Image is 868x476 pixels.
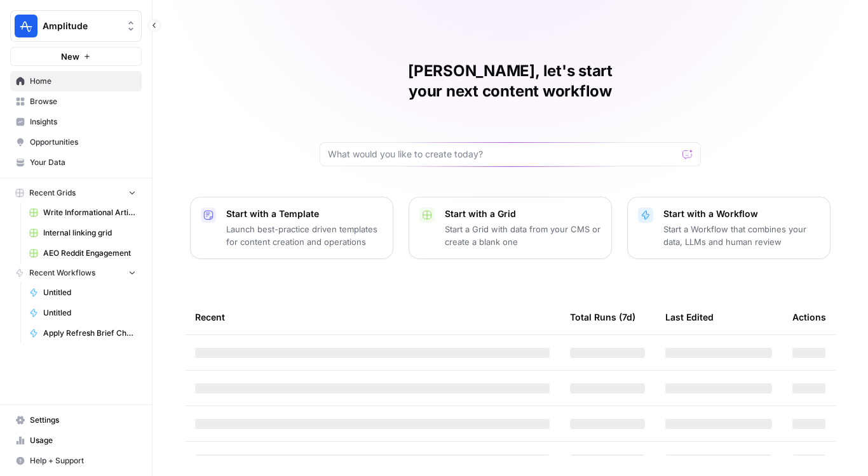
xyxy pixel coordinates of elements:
input: What would you like to create today? [328,148,677,161]
span: Write Informational Article [43,207,136,218]
p: Start with a Grid [445,208,601,220]
a: Untitled [24,303,142,323]
span: New [61,50,79,63]
img: Amplitude Logo [15,15,37,37]
span: Internal linking grid [43,227,136,239]
span: Your Data [30,157,136,168]
span: Home [30,76,136,87]
a: AEO Reddit Engagement [24,243,142,263]
a: Settings [10,410,142,430]
div: Recent [195,300,550,334]
p: Start with a Template [226,208,383,220]
p: Start a Grid with data from your CMS or create a blank one [445,223,601,248]
span: Help + Support [30,455,136,466]
a: Usage [10,430,142,451]
button: Help + Support [10,451,142,471]
span: Untitled [43,307,136,319]
a: Apply Refresh Brief Changes [24,323,142,343]
p: Start a Workflow that combines your data, LLMs and human review [663,223,820,248]
span: Amplitude [43,20,119,32]
span: Untitled [43,287,136,298]
button: Start with a WorkflowStart a Workflow that combines your data, LLMs and human review [627,197,831,259]
span: AEO Reddit Engagement [43,248,136,259]
a: Untitled [24,282,142,303]
div: Actions [792,300,826,334]
a: Your Data [10,152,142,173]
span: Apply Refresh Brief Changes [43,327,136,339]
span: Insights [30,116,136,128]
p: Start with a Workflow [663,208,820,220]
span: Opportunities [30,136,136,148]
button: Start with a TemplateLaunch best-practice driven templates for content creation and operations [190,197,393,259]
a: Internal linking grid [24,223,142,243]
a: Insights [10,112,142,132]
div: Total Runs (7d) [570,300,635,334]
span: Usage [30,435,136,446]
h1: [PERSON_NAME], let's start your next content workflow [320,61,701,102]
a: Browse [10,91,142,112]
a: Opportunities [10,132,142,152]
span: Recent Grids [29,187,76,199]
span: Settings [30,414,136,426]
p: Launch best-practice driven templates for content creation and operations [226,223,383,248]
span: Browse [30,96,136,107]
a: Home [10,71,142,91]
button: Recent Grids [10,183,142,202]
div: Last Edited [665,300,714,334]
button: New [10,47,142,66]
button: Start with a GridStart a Grid with data from your CMS or create a blank one [409,197,612,259]
a: Write Informational Article [24,202,142,223]
button: Recent Workflows [10,263,142,282]
button: Workspace: Amplitude [10,10,142,42]
span: Recent Workflows [29,267,95,279]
